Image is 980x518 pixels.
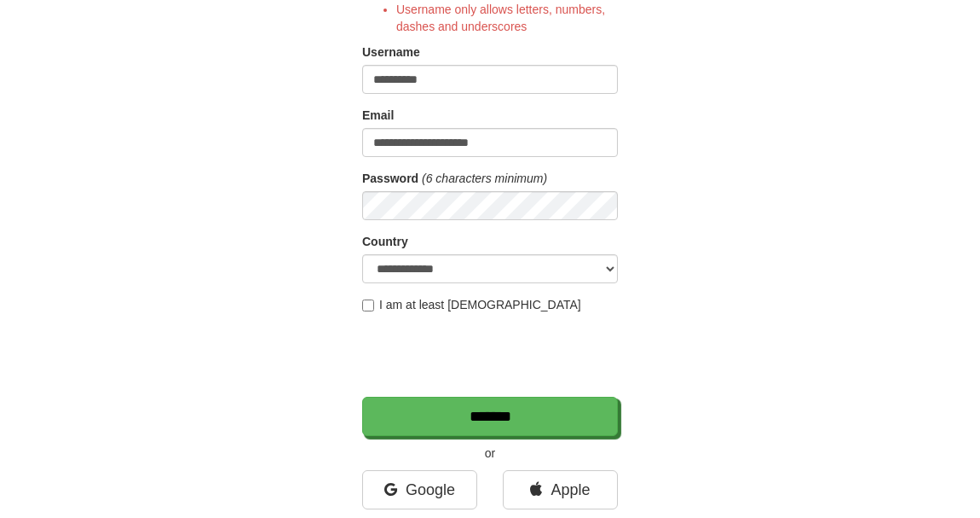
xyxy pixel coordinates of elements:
p: or [362,445,618,462]
label: Password [362,170,418,187]
a: Apple [503,470,618,509]
iframe: reCAPTCHA [362,322,621,388]
em: (6 characters minimum) [422,172,547,185]
label: Username [362,44,420,61]
input: I am at least [DEMOGRAPHIC_DATA] [362,300,374,311]
label: Country [362,233,408,250]
label: I am at least [DEMOGRAPHIC_DATA] [362,296,581,313]
label: Email [362,107,394,124]
a: Google [362,470,477,509]
li: Username only allows letters, numbers, dashes and underscores [396,1,618,35]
